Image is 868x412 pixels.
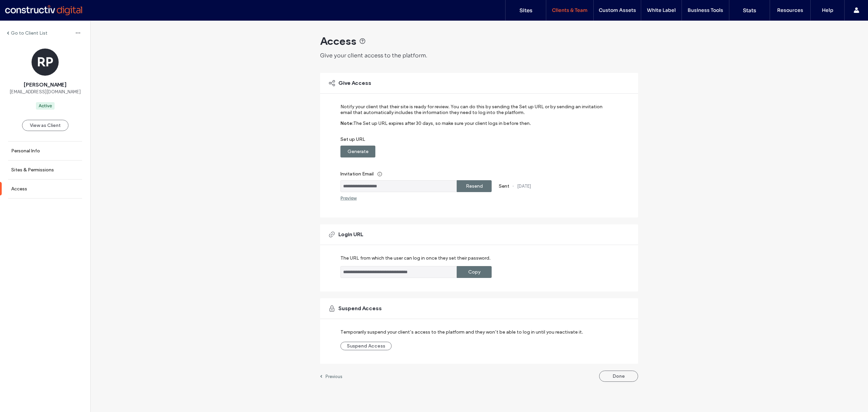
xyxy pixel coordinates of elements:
div: Active [39,103,52,109]
label: Set up URL [340,136,609,146]
label: Copy [468,266,480,278]
label: Sent [499,183,509,189]
label: Business Tools [688,7,723,13]
span: [EMAIL_ADDRESS][DOMAIN_NAME] [9,89,81,95]
label: The URL from which the user can log in once they set their password. [340,255,491,266]
span: Suspend Access [338,305,382,312]
span: Give Access [338,79,371,87]
button: View as Client [22,120,68,131]
label: Personal Info [11,148,40,154]
label: Access [11,186,27,192]
label: Invitation Email [340,168,609,180]
label: Previous [325,374,342,379]
label: Temporarily suspend your client’s access to the platform and they won’t be able to log in until y... [340,326,583,338]
label: Clients & Team [552,7,588,13]
label: The Set up URL expires after 30 days, so make sure your client logs in before then. [353,120,531,136]
label: Resources [777,7,803,13]
label: Stats [743,7,756,14]
span: Give your client access to the platform. [320,52,427,59]
label: Sites & Permissions [11,167,54,173]
a: Previous [320,373,342,379]
button: Done [599,371,638,382]
button: Suspend Access [340,342,392,350]
span: Access [320,34,356,48]
label: Generate [348,145,369,158]
label: Resend [466,180,483,192]
span: Help [15,5,29,11]
div: Preview [340,195,357,201]
label: Go to Client List [11,30,47,36]
label: Help [822,7,833,13]
span: [PERSON_NAME] [24,81,66,89]
label: Sites [519,7,532,14]
label: White Label [647,7,676,13]
label: Note: [340,120,353,136]
label: Notify your client that their site is ready for review. You can do this by sending the Set up URL... [340,104,609,120]
label: Custom Assets [599,7,636,13]
div: RP [32,49,59,76]
span: Login URL [338,231,363,238]
label: [DATE] [517,184,531,189]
